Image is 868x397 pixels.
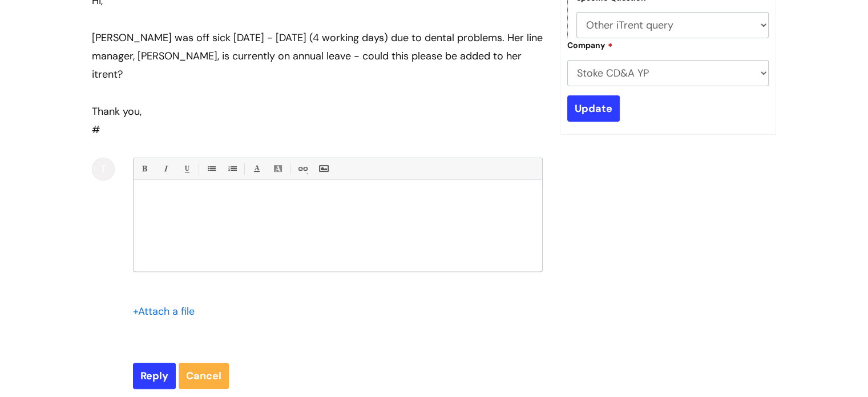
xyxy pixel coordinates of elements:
a: • Unordered List (Ctrl-Shift-7) [204,162,218,176]
a: Back Color [271,162,285,176]
a: Italic (Ctrl-I) [158,162,172,176]
a: Font Color [249,162,264,176]
label: Company [567,39,613,50]
a: 1. Ordered List (Ctrl-Shift-8) [225,162,239,176]
a: Cancel [179,363,229,389]
input: Update [567,95,620,122]
div: T [92,158,115,181]
input: Reply [133,363,176,389]
div: Thank you, [92,102,543,121]
div: [PERSON_NAME] was off sick [DATE] - [DATE] (4 working days) due to dental problems. Her line mana... [92,29,543,84]
a: Underline(Ctrl-U) [179,162,193,176]
a: Insert Image... [316,162,330,176]
div: Attach a file [133,302,201,320]
a: Link [295,162,309,176]
a: Bold (Ctrl-B) [137,162,151,176]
